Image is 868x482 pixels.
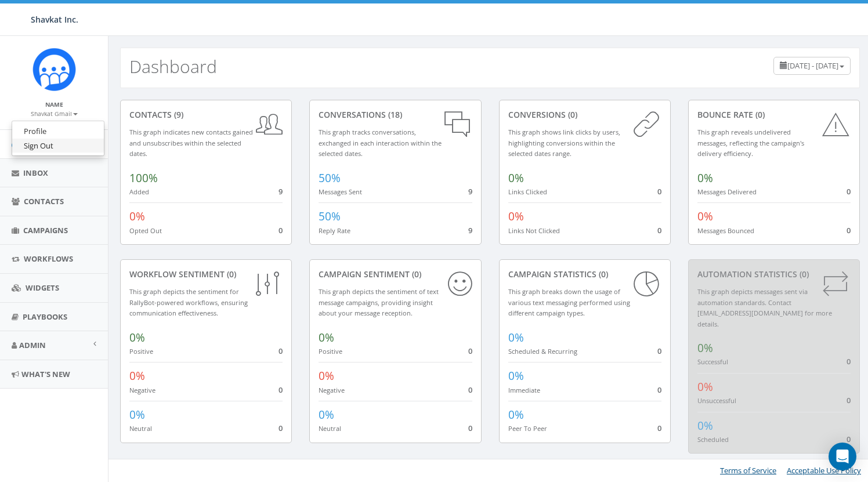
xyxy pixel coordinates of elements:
[129,57,217,76] h2: Dashboard
[129,269,283,280] div: Workflow Sentiment
[31,108,78,118] a: Shavkat Gmail
[24,196,64,206] span: Contacts
[797,269,809,280] span: (0)
[23,168,48,178] span: Inbox
[847,434,851,444] span: 0
[319,269,472,280] div: Campaign Sentiment
[697,340,713,356] span: 0%
[847,356,851,367] span: 0
[225,269,236,280] span: (0)
[31,110,78,118] small: Shavkat Gmail
[508,330,524,345] span: 0%
[279,423,283,433] span: 0
[386,109,402,120] span: (18)
[596,269,608,280] span: (0)
[508,187,547,196] small: Links Clicked
[319,287,439,317] small: This graph depicts the sentiment of text message campaigns, providing insight about your message ...
[697,128,804,158] small: This graph reveals undelivered messages, reflecting the campaign's delivery efficiency.
[172,109,183,120] span: (9)
[787,60,838,71] span: [DATE] - [DATE]
[508,347,577,356] small: Scheduled & Recurring
[129,128,253,158] small: This graph indicates new contacts gained and unsubscribes within the selected dates.
[319,386,345,394] small: Negative
[847,395,851,405] span: 0
[319,347,342,356] small: Positive
[468,346,472,356] span: 0
[279,186,283,197] span: 9
[657,186,661,197] span: 0
[697,171,713,186] span: 0%
[319,171,341,186] span: 50%
[319,368,334,383] span: 0%
[697,187,757,196] small: Messages Delivered
[508,109,661,121] div: conversions
[847,186,851,197] span: 0
[319,187,362,196] small: Messages Sent
[720,465,776,476] a: Terms of Service
[508,424,547,433] small: Peer To Peer
[319,128,442,158] small: This graph tracks conversations, exchanged in each interaction within the selected dates.
[23,311,67,322] span: Playbooks
[279,225,283,235] span: 0
[31,14,78,25] span: Shavkat Inc.
[508,368,524,383] span: 0%
[468,225,472,235] span: 9
[319,226,350,235] small: Reply Rate
[410,269,421,280] span: (0)
[279,385,283,395] span: 0
[566,109,577,120] span: (0)
[508,209,524,224] span: 0%
[319,209,341,224] span: 50%
[508,407,524,422] span: 0%
[129,407,145,422] span: 0%
[508,128,620,158] small: This graph shows link clicks by users, highlighting conversions within the selected dates range.
[129,187,149,196] small: Added
[468,186,472,197] span: 9
[468,385,472,395] span: 0
[129,424,152,433] small: Neutral
[12,139,104,153] a: Sign Out
[697,287,832,328] small: This graph depicts messages sent via automation standards. Contact [EMAIL_ADDRESS][DOMAIN_NAME] f...
[129,226,162,235] small: Opted Out
[697,269,851,280] div: Automation Statistics
[129,287,248,317] small: This graph depicts the sentiment for RallyBot-powered workflows, ensuring communication effective...
[657,346,661,356] span: 0
[12,124,104,139] a: Profile
[508,226,560,235] small: Links Not Clicked
[129,171,158,186] span: 100%
[32,48,76,91] img: Rally_Corp_Icon_1.png
[787,465,861,476] a: Acceptable Use Policy
[657,385,661,395] span: 0
[468,423,472,433] span: 0
[697,379,713,394] span: 0%
[697,226,754,235] small: Messages Bounced
[508,386,540,394] small: Immediate
[697,435,729,444] small: Scheduled
[697,418,713,433] span: 0%
[508,269,661,280] div: Campaign Statistics
[657,225,661,235] span: 0
[829,443,856,470] div: Open Intercom Messenger
[697,396,736,405] small: Unsuccessful
[129,368,145,383] span: 0%
[508,287,630,317] small: This graph breaks down the usage of various text messaging performed using different campaign types.
[129,386,155,394] small: Negative
[279,346,283,356] span: 0
[319,109,472,121] div: conversations
[129,209,145,224] span: 0%
[129,109,283,121] div: contacts
[697,109,851,121] div: Bounce Rate
[129,330,145,345] span: 0%
[697,357,728,366] small: Successful
[23,225,68,235] span: Campaigns
[753,109,765,120] span: (0)
[319,330,334,345] span: 0%
[21,369,70,379] span: What's New
[847,225,851,235] span: 0
[26,282,59,293] span: Widgets
[657,423,661,433] span: 0
[319,424,341,433] small: Neutral
[508,171,524,186] span: 0%
[129,347,153,356] small: Positive
[45,100,63,108] small: Name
